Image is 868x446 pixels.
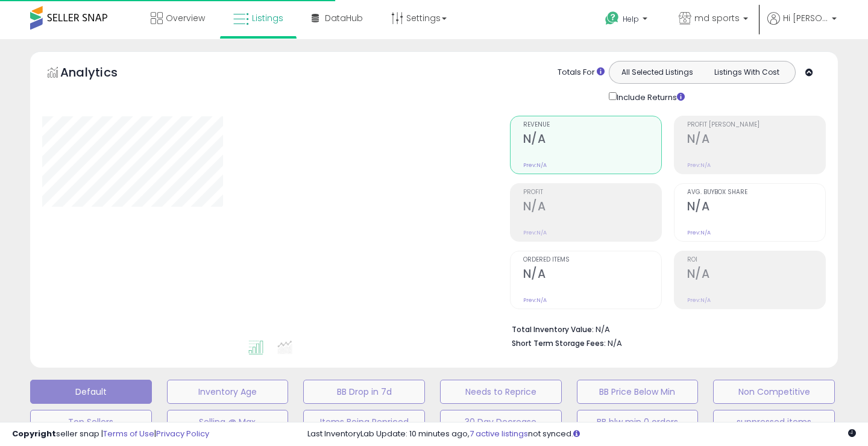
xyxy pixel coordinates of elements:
small: Prev: N/A [687,162,711,169]
h2: N/A [523,267,661,283]
button: Items Being Repriced [303,410,425,434]
h5: Analytics [60,64,141,84]
button: BB blw min 0 orders [577,410,699,434]
strong: Copyright [12,428,56,439]
a: Help [596,2,659,39]
b: Short Term Storage Fees: [512,338,606,348]
h2: N/A [687,132,825,148]
button: All Selected Listings [612,64,702,80]
button: Selling @ Max [167,410,289,434]
span: Overview [166,12,205,24]
span: Ordered Items [523,257,661,263]
button: Inventory Age [167,380,289,404]
i: Click here to read more about un-synced listings. [573,430,580,438]
small: Prev: N/A [523,229,547,236]
button: suppressed items [713,410,835,434]
h2: N/A [687,267,825,283]
button: Non Competitive [713,380,835,404]
span: DataHub [325,12,363,24]
span: Avg. Buybox Share [687,189,825,196]
button: 30 Day Decrease [440,410,562,434]
a: Hi [PERSON_NAME] [767,12,837,39]
button: BB Price Below Min [577,380,699,404]
div: Last InventoryLab Update: 10 minutes ago, not synced. [307,429,856,440]
div: seller snap | | [12,429,209,440]
div: Include Returns [600,90,699,104]
li: N/A [512,321,817,336]
small: Prev: N/A [523,297,547,304]
span: Revenue [523,122,661,128]
span: md sports [694,12,740,24]
button: Top Sellers [30,410,152,434]
div: Totals For [558,67,605,78]
button: Listings With Cost [702,64,791,80]
h2: N/A [523,199,661,216]
h2: N/A [523,132,661,148]
a: Privacy Policy [156,428,209,439]
small: Prev: N/A [687,229,711,236]
button: Default [30,380,152,404]
span: Profit [PERSON_NAME] [687,122,825,128]
small: Prev: N/A [687,297,711,304]
span: Listings [252,12,283,24]
a: Terms of Use [103,428,154,439]
b: Total Inventory Value: [512,324,594,334]
span: ROI [687,257,825,263]
span: N/A [608,338,622,349]
i: Get Help [605,11,620,26]
span: Help [623,14,639,24]
small: Prev: N/A [523,162,547,169]
h2: N/A [687,199,825,216]
span: Profit [523,189,661,196]
button: BB Drop in 7d [303,380,425,404]
span: Hi [PERSON_NAME] [783,12,828,24]
button: Needs to Reprice [440,380,562,404]
a: 7 active listings [470,428,528,439]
